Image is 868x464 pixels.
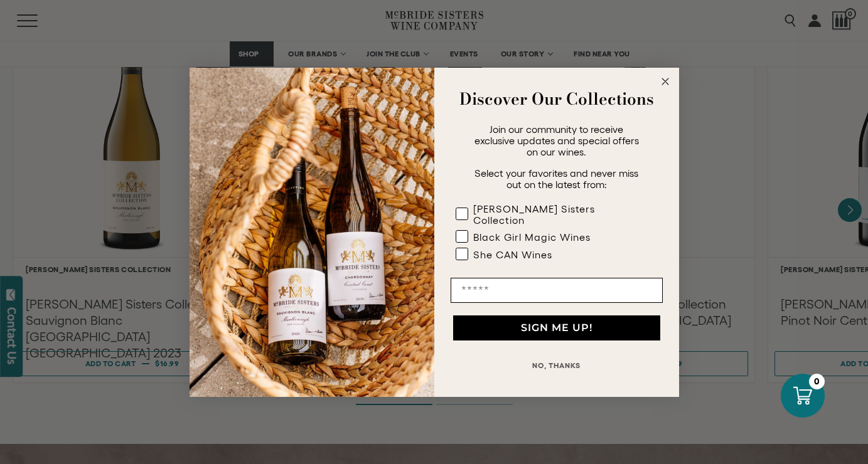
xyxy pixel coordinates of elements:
button: SIGN ME UP! [453,315,660,340]
div: [PERSON_NAME] Sisters Collection [473,203,638,226]
span: Join our community to receive exclusive updates and special offers on our wines. [474,124,639,157]
span: Select your favorites and never miss out on the latest from: [474,167,638,190]
input: Email [451,278,663,303]
strong: Discover Our Collections [459,87,654,111]
div: Black Girl Magic Wines [473,231,591,243]
button: Close dialog [658,74,673,89]
div: 0 [809,374,825,389]
div: She CAN Wines [473,249,552,260]
button: NO, THANKS [451,353,663,378]
img: 42653730-7e35-4af7-a99d-12bf478283cf.jpeg [190,68,434,397]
